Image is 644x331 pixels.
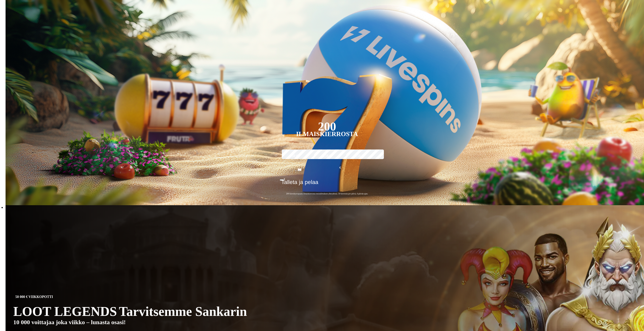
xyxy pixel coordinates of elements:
span: Talleta ja pelaa [281,179,318,189]
label: 250 € [345,149,374,163]
label: 50 € [281,149,309,163]
span: 50 000 € VIIKKOPOTTI [13,294,55,300]
span: € [340,165,341,170]
button: Talleta ja pelaa [280,179,374,189]
span: 10 000 voittajaa joka viikko – lunasta osasi! [13,319,126,326]
span: LOOT LEGENDS [13,304,117,319]
span: 200 kierrätysvapaata ilmaiskierrosta ensitalletuksen yhteydessä. 50 kierrosta per päivä, 4 päivän... [280,192,374,195]
div: 200 [318,124,336,130]
label: 150 € [313,149,341,163]
span: € [284,177,285,180]
div: Ilmaiskierrosta [296,131,358,137]
span: Tarvitsemme Sankarin [119,305,247,318]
